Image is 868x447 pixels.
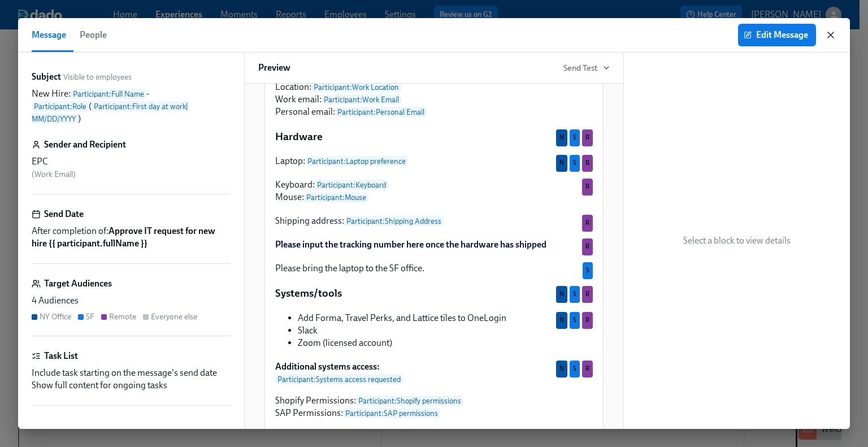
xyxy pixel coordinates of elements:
span: Participant : Role [32,101,89,111]
span: Visible to employees [63,72,132,83]
div: Remote [109,311,136,322]
span: Participant : Full Name [71,89,146,99]
div: Used by SF audience [570,286,580,303]
div: Used by SF audience [570,155,580,172]
div: Used by Remote audience [582,286,593,303]
div: NY Office [40,311,71,322]
div: Systems/toolsNSR [274,285,594,302]
div: Used by SF audience [583,262,593,279]
h6: Send Date [44,208,84,220]
div: Used by Remote audience [582,179,593,196]
strong: Approve IT request for new hire ​{​{ participant.fullName }} [32,225,215,249]
div: Used by NY Office audience [556,312,567,329]
div: Used by SF audience [570,312,580,329]
h6: Task List [44,350,78,362]
div: HardwareNSR [274,128,594,145]
div: Everyone else [151,311,197,322]
div: Shipping address:Participant:Shipping AddressR [274,214,594,228]
div: Used by Remote audience [582,238,593,255]
h6: Sender and Recipient [44,138,126,151]
div: Used by NY Office audience [556,129,567,146]
span: ( Work Email ) [32,170,76,179]
div: Keyboard:Participant:Keyboard Mouse:Participant:MouseR [274,177,594,205]
p: New Hire: - ( ) [32,88,231,125]
div: Add Forma, Travel Perks, and Lattice tiles to OneLogin Slack Zoom (licensed account) NSR [274,311,594,350]
div: Used by NY Office audience [556,286,567,303]
span: After completion of: [32,225,231,250]
div: Used by NY Office audience [556,361,567,377]
div: 4 Audiences [32,294,231,307]
div: EPC [32,155,231,168]
span: Edit Message [746,29,808,41]
div: Include task starting on the message's send date [32,367,231,379]
span: Message [32,27,66,43]
div: Used by NY Office audience [556,155,567,172]
div: Additional systems access: Participant:Systems access requested Shopify Permissions:Participant:S... [274,359,594,420]
h6: Target Audiences [44,277,112,290]
span: People [80,27,107,43]
button: Send Test [563,62,610,73]
button: Edit Message [738,24,816,46]
span: Participant : First day at work | MM/DD/YYYY [32,101,188,124]
div: Used by Remote audience [582,361,593,377]
div: Show full content for ongoing tasks [32,379,231,392]
div: Used by Remote audience [582,215,593,232]
div: Laptop:Participant:Laptop preferenceNSR [274,154,594,168]
div: Used by Remote audience [582,129,593,146]
div: Used by Remote audience [582,155,593,172]
div: Used by SF audience [570,361,580,377]
div: Please input the tracking number here once the hardware has shippedR [274,237,594,252]
h6: Preview [258,62,290,74]
div: Used by SF audience [570,129,580,146]
label: Subject [32,71,61,83]
div: Please bring the laptop to the SF office.S [274,261,594,276]
div: Used by Remote audience [582,312,593,329]
div: SF [86,311,94,322]
div: Select a block to view details [624,53,850,429]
